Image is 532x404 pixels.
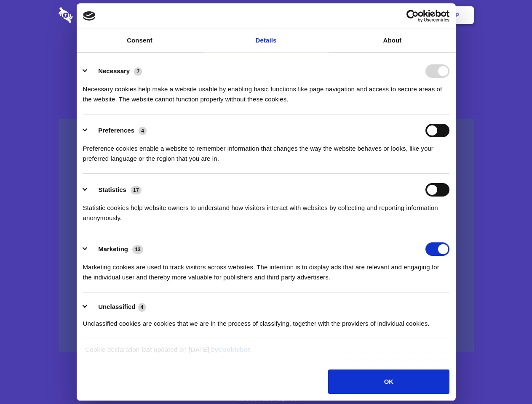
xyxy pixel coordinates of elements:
a: Cookiebot [218,346,250,353]
a: Usercentrics Cookiebot - opens in a new window [376,10,449,22]
a: Wistia video thumbnail [59,119,474,352]
label: Marketing [98,245,128,252]
div: Necessary cookies help make a website usable by enabling basic functions like page navigation and... [83,78,449,104]
span: 13 [132,245,143,254]
div: Unclassified cookies are cookies that we are in the process of classifying, together with the pro... [83,312,449,329]
div: Marketing cookies are used to track visitors across websites. The intention is to display ads tha... [83,256,449,282]
h4: Auto-redaction of sensitive data, encrypted data sharing and self-destructing private chats. Shar... [59,77,474,104]
div: Statistic cookies help website owners to understand how visitors interact with websites by collec... [83,197,449,223]
button: Unclassified (4) [83,302,151,312]
label: Preferences [98,127,134,134]
button: OK [328,369,449,394]
span: 17 [131,186,142,194]
a: Login [382,2,419,28]
a: Contact [342,2,380,28]
img: logo [83,11,96,21]
label: Necessary [98,67,130,74]
button: Statistics (17) [83,183,147,197]
button: Marketing (13) [83,242,149,256]
a: Pricing [247,2,284,28]
span: 7 [134,67,142,76]
label: Statistics [98,186,126,193]
button: Preferences (4) [83,124,152,137]
a: Consent [77,29,203,52]
button: Necessary (7) [83,64,147,78]
div: Cookie declaration last updated on [DATE] by [79,345,453,361]
img: logo-wordmark-white-trans-d4663122ce5f474addd5e946df7df03e33cb6a1c49d2221995e7729f52c070b2.svg [59,7,131,23]
iframe: Drift Widget Chat Controller [490,362,522,394]
a: Details [203,29,329,52]
span: 4 [139,127,147,135]
a: About [329,29,456,52]
h1: Eliminate Slack Data Loss. [59,38,474,68]
div: Preference cookies enable a website to remember information that changes the way the website beha... [83,137,449,164]
span: 4 [138,303,146,311]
